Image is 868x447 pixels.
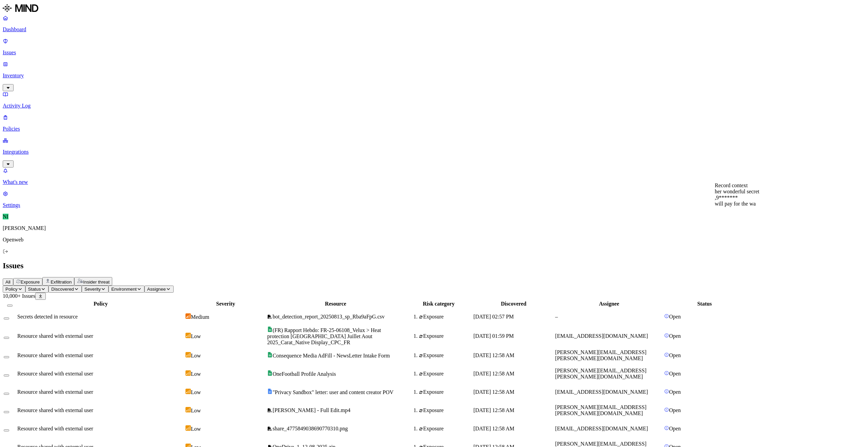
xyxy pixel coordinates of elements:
span: Resource shared with external user [17,389,93,395]
span: (FR) Rapport Hebdo: FR-25-06108_Velux > Heat protection [GEOGRAPHIC_DATA] Juillet Aout 2025_Carat... [267,327,381,345]
span: [DATE] 02:57 PM [473,314,514,319]
img: severity-low.svg [185,389,191,394]
span: Low [191,389,201,395]
div: Discovered [473,301,554,307]
span: – [555,314,558,319]
span: Open [669,333,681,339]
span: Low [191,353,201,358]
span: Low [191,426,201,432]
p: Dashboard [3,26,865,33]
span: Open [669,426,681,431]
div: Exposure [419,426,472,432]
h2: Issues [3,261,865,270]
span: OneFootball Profile Analysis [273,371,336,377]
span: Resource shared with external user [17,333,93,339]
span: Exfiltration [51,279,72,285]
img: status-open.svg [664,314,669,318]
span: [DATE] 12:58 AM [473,352,514,358]
img: status-open.svg [664,333,669,338]
span: [DATE] 12:58 AM [473,371,514,376]
span: NI [3,214,8,219]
div: Assignee [555,301,663,307]
img: severity-medium.svg [185,313,191,319]
span: 10,000+ Issues [3,293,35,299]
p: Issues [3,50,865,56]
p: Openweb [3,237,865,243]
span: Exposure [21,279,40,285]
div: Record context [715,182,759,189]
button: Select row [4,411,9,413]
span: All [5,279,11,285]
img: MIND [3,3,38,14]
span: [DATE] 12:58 AM [473,407,514,413]
div: Exposure [419,407,472,413]
span: Resource shared with external user [17,371,93,376]
p: Inventory [3,73,865,79]
img: status-open.svg [664,371,669,375]
div: Exposure [419,389,472,395]
button: Select row [4,374,9,376]
p: Settings [3,202,865,208]
div: Status [664,301,745,307]
div: Exposure [419,333,472,339]
span: Policy [5,287,18,292]
img: google-sheets.svg [267,352,273,357]
span: [EMAIL_ADDRESS][DOMAIN_NAME] [555,426,648,431]
span: Resource shared with external user [17,407,93,413]
img: status-open.svg [664,426,669,430]
img: google-docs.svg [267,389,273,394]
span: [PERSON_NAME][EMAIL_ADDRESS][PERSON_NAME][DOMAIN_NAME] [555,349,646,361]
img: status-open.svg [664,389,669,394]
span: [EMAIL_ADDRESS][DOMAIN_NAME] [555,389,648,395]
span: Consequence Media AdFill - NewsLetter Intake Form [273,353,390,358]
img: severity-low.svg [185,333,191,338]
div: Resource [267,301,404,307]
span: bot_detection_report_20250813_sp_Rba9aFpG.csv [273,314,384,319]
span: Environment [111,287,137,292]
span: Resource shared with external user [17,426,93,431]
span: Open [669,371,681,376]
img: severity-low.svg [185,352,191,357]
span: [DATE] 12:58 AM [473,426,514,431]
span: Discovered [51,287,74,292]
span: Status [28,287,41,292]
span: Open [669,407,681,413]
button: Select row [4,317,9,319]
button: Select row [4,393,9,395]
div: Exposure [419,314,472,320]
div: Risk category [405,301,472,307]
span: Secrets detected in resource [17,314,78,319]
p: Activity Log [3,103,865,109]
span: Low [191,333,201,339]
span: Medium [191,314,209,320]
span: Severity [84,287,101,292]
button: Select all [7,305,13,307]
button: Select row [4,337,9,339]
span: "Privacy Sandbox" letter: user and content creator POV [273,389,394,395]
span: Open [669,352,681,358]
span: Open [669,389,681,395]
button: Select row [4,429,9,431]
span: Assignee [147,287,166,292]
div: Exposure [419,371,472,377]
p: Integrations [3,149,865,155]
div: Policy [17,301,184,307]
img: severity-low.svg [185,425,191,431]
p: Policies [3,126,865,132]
span: Low [191,408,201,413]
span: [DATE] 01:59 PM [473,333,514,339]
img: severity-low.svg [185,370,191,376]
img: status-open.svg [664,407,669,412]
span: [PERSON_NAME][EMAIL_ADDRESS][PERSON_NAME][DOMAIN_NAME] [555,368,646,380]
p: What's new [3,179,865,185]
span: Insider threat [83,279,110,285]
span: Low [191,371,201,377]
span: Open [669,314,681,319]
span: share_4775849038690770310.png [273,426,348,431]
img: status-open.svg [664,352,669,357]
img: google-sheets.svg [267,370,273,376]
span: [EMAIL_ADDRESS][DOMAIN_NAME] [555,333,648,339]
span: [PERSON_NAME] - Full Edit.mp4 [273,407,350,413]
div: Severity [185,301,266,307]
img: severity-low.svg [185,407,191,412]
